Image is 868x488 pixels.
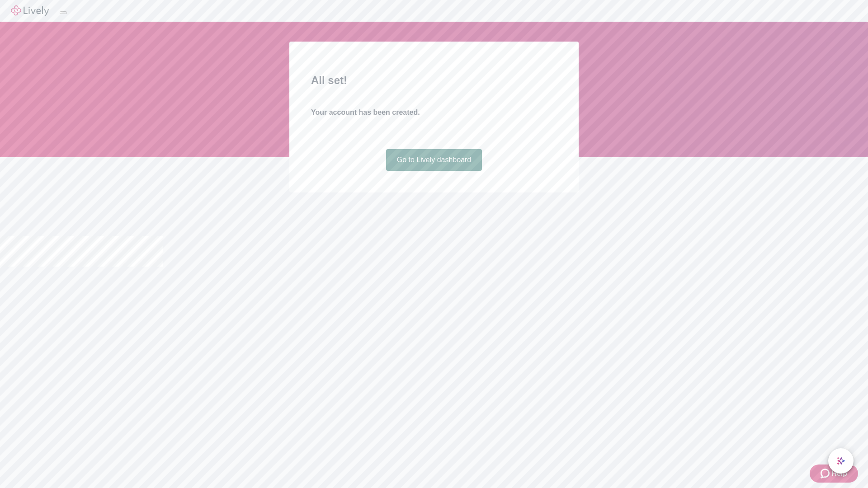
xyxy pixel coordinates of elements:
[311,107,557,118] h4: Your account has been created.
[386,149,482,171] a: Go to Lively dashboard
[311,72,557,89] h2: All set!
[11,5,49,16] img: Lively
[60,11,67,14] button: Log out
[828,448,854,474] button: chat
[810,465,858,483] button: Zendesk support iconHelp
[836,456,845,465] svg: Lively AI Assistant
[831,468,847,479] span: Help
[821,468,831,479] svg: Zendesk support icon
